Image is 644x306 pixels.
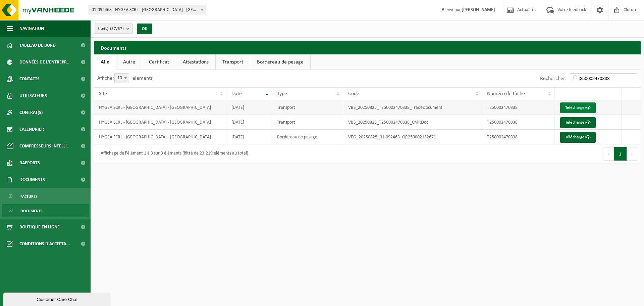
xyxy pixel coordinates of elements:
[137,24,152,34] button: OK
[482,100,554,115] td: T250002470338
[272,100,343,115] td: Transport
[19,155,40,171] span: Rapports
[277,91,287,96] span: Type
[231,91,242,96] span: Date
[110,27,124,31] count: (37/37)
[627,147,637,161] button: Next
[487,91,525,96] span: Numéro de tâche
[94,41,641,54] h2: Documents
[89,5,206,15] span: 01-092463 - HYGEA SCRL - HAVRE - HAVRÉ
[116,54,142,70] a: Autre
[272,115,343,130] td: Transport
[272,130,343,144] td: Bordereau de pesage
[226,115,272,130] td: [DATE]
[540,76,567,81] label: Rechercher:
[348,91,359,96] span: Code
[19,104,43,121] span: Contrat(s)
[19,20,44,37] span: Navigation
[343,115,482,130] td: VBS_20250825_T250002470338_CMRDoc
[94,54,116,70] a: Alle
[226,130,272,144] td: [DATE]
[115,74,129,83] span: 10
[343,130,482,144] td: VEG_20250825_01-092463_QR250002132671
[114,73,129,83] span: 10
[462,7,495,12] strong: [PERSON_NAME]
[343,100,482,115] td: VBS_20250825_T250002470338_TradeDocument
[560,132,596,143] a: Télécharger
[176,54,215,70] a: Attestations
[19,219,60,235] span: Boutique en ligne
[19,87,47,104] span: Utilisateurs
[97,148,248,160] div: Affichage de l'élément 1 à 3 sur 3 éléments (filtré de 23,219 éléments au total)
[250,54,310,70] a: Bordereau de pesage
[560,117,596,128] a: Télécharger
[482,115,554,130] td: T250002470338
[3,291,112,306] iframe: chat widget
[94,130,226,144] td: HYGEA SCRL - [GEOGRAPHIC_DATA] - [GEOGRAPHIC_DATA]
[19,171,45,188] span: Documents
[142,54,176,70] a: Certificat
[2,190,89,203] a: Factures
[560,102,596,113] a: Télécharger
[94,24,133,34] button: Site(s)(37/37)
[94,100,226,115] td: HYGEA SCRL - [GEOGRAPHIC_DATA] - [GEOGRAPHIC_DATA]
[98,24,124,34] span: Site(s)
[482,130,554,144] td: T250002470338
[19,121,44,138] span: Calendrier
[89,5,206,15] span: 01-092463 - HYGEA SCRL - HAVRE - HAVRÉ
[19,54,71,71] span: Données de l'entrepr...
[216,54,250,70] a: Transport
[19,235,70,252] span: Conditions d'accepta...
[19,37,56,54] span: Tableau de bord
[19,71,40,87] span: Contacts
[614,147,627,161] button: 1
[226,100,272,115] td: [DATE]
[20,205,43,217] span: Documents
[19,138,71,155] span: Compresseurs intelli...
[97,76,153,81] label: Afficher éléments
[94,115,226,130] td: HYGEA SCRL - [GEOGRAPHIC_DATA] - [GEOGRAPHIC_DATA]
[603,147,614,161] button: Previous
[20,190,38,203] span: Factures
[99,91,107,96] span: Site
[2,204,89,217] a: Documents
